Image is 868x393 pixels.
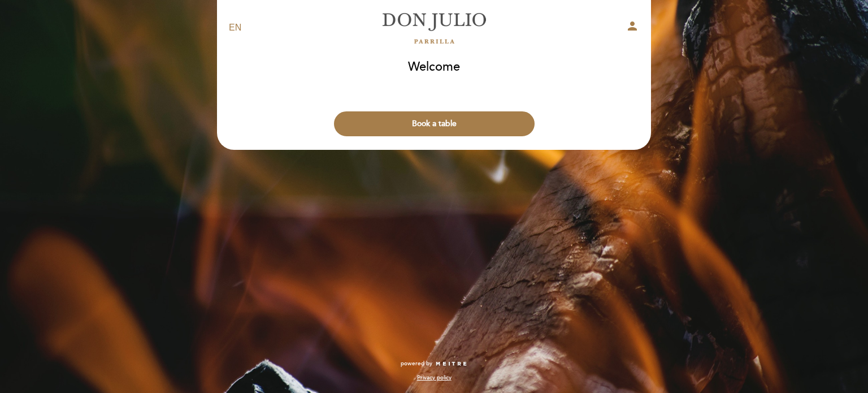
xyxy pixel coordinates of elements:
button: person [626,19,639,37]
a: Privacy policy [417,374,452,382]
span: powered by [401,360,432,368]
button: Book a table [334,111,535,136]
img: MEITRE [435,361,467,367]
h1: Welcome [408,61,460,74]
a: powered by [401,360,467,368]
i: person [626,19,639,33]
a: [PERSON_NAME] [363,12,505,44]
